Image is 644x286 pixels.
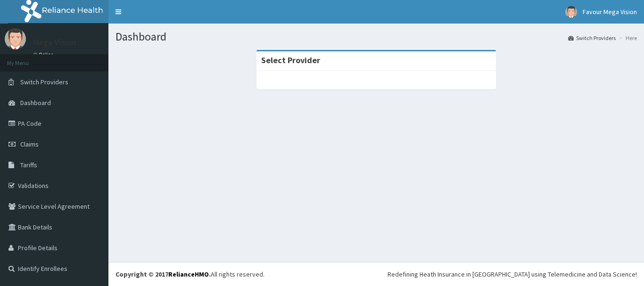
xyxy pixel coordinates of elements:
li: Here [617,34,637,42]
span: Claims [20,140,39,148]
span: Favour Mega Vision [583,8,637,16]
strong: Select Provider [261,55,320,65]
span: Switch Providers [20,78,68,86]
img: User Image [565,6,577,18]
span: Tariffs [20,161,37,169]
p: Mega Vision [33,38,76,47]
a: Switch Providers [568,34,616,42]
div: Redefining Heath Insurance in [GEOGRAPHIC_DATA] using Telemedicine and Data Science! [388,270,637,279]
h1: Dashboard [116,31,637,43]
footer: All rights reserved. [108,262,644,286]
strong: Copyright © 2017 . [116,270,211,278]
a: RelianceHMO [168,270,209,278]
span: Dashboard [20,98,51,107]
a: Online [33,51,56,58]
img: User Image [5,28,26,49]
